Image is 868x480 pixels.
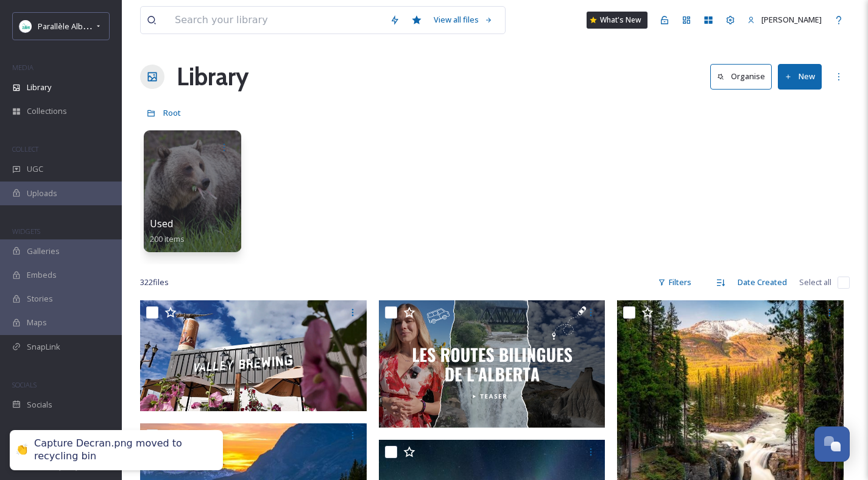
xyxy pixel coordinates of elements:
[587,12,647,29] a: What's New
[34,437,211,463] div: Capture Decran.png moved to recycling bin
[27,341,60,353] span: SnapLink
[16,444,28,457] div: 👏
[163,105,181,120] a: Root
[652,270,697,294] div: Filters
[27,293,53,305] span: Stories
[761,14,822,25] span: [PERSON_NAME]
[12,63,34,72] span: MEDIA
[27,245,60,257] span: Galleries
[140,277,169,288] span: 322 file s
[163,107,181,118] span: Root
[12,227,40,236] span: WIDGETS
[732,270,793,294] div: Date Created
[710,64,772,89] button: Organise
[778,64,822,89] button: New
[27,399,52,411] span: Socials
[150,233,185,244] span: 200 items
[150,218,185,244] a: Used200 items
[140,300,367,411] img: Capture d’écran 2025-09-02 102749.png
[19,20,32,32] img: download.png
[150,217,173,230] span: Used
[428,8,499,32] a: View all files
[27,82,51,93] span: Library
[27,317,47,328] span: Maps
[710,64,778,89] a: Organise
[379,300,605,428] img: White Modern Travel Vlog YouTube Thumbnail.png
[169,7,384,34] input: Search your library
[12,380,37,389] span: SOCIALS
[27,269,57,281] span: Embeds
[814,426,850,462] button: Open Chat
[741,8,828,32] a: [PERSON_NAME]
[27,163,43,175] span: UGC
[27,105,67,117] span: Collections
[799,277,831,288] span: Select all
[27,188,57,199] span: Uploads
[177,58,249,95] a: Library
[12,144,38,154] span: COLLECT
[38,20,97,32] span: Parallèle Alberta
